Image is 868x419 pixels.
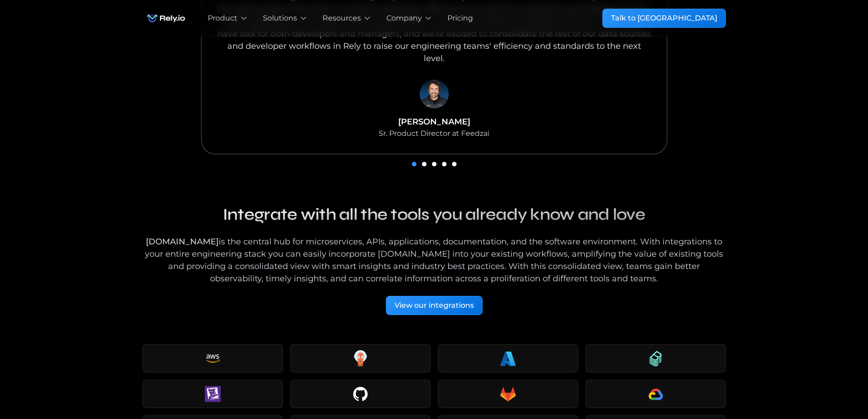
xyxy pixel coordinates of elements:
[412,162,416,166] div: Show slide 1 of 5
[263,13,297,24] div: Solutions
[398,116,470,128] div: [PERSON_NAME]
[611,13,717,24] div: Talk to [GEOGRAPHIC_DATA]
[395,300,474,311] div: View our integrations
[422,162,426,166] div: Show slide 2 of 5
[208,13,237,24] div: Product
[143,9,190,27] a: home
[143,9,190,27] img: Rely.io logo
[379,128,489,139] div: Sr. Product Director at Feedzai
[452,162,457,166] div: Show slide 5 of 5
[146,237,219,247] a: [DOMAIN_NAME]
[602,9,726,28] a: Talk to [GEOGRAPHIC_DATA]
[143,201,726,228] h2: Integrate with all the tools you already know and love
[442,162,447,166] div: Show slide 4 of 5
[386,296,483,315] a: View our integrations
[323,13,361,24] div: Resources
[808,359,855,406] iframe: Chatbot
[386,13,422,24] div: Company
[143,236,726,285] div: is the central hub for microservices, APIs, applications, documentation, and the software environ...
[432,162,437,166] div: Show slide 3 of 5
[447,13,473,24] a: Pricing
